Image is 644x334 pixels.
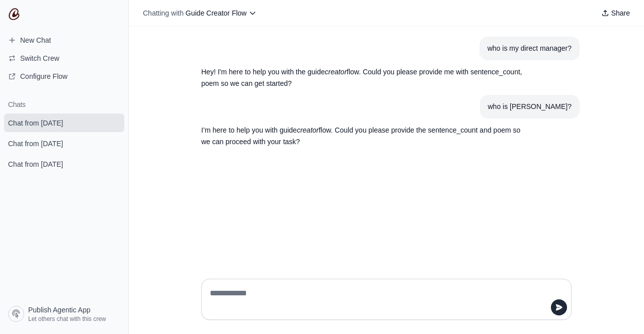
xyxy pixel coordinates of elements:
span: Publish Agentic App [28,305,91,315]
button: Chatting with Guide Creator Flow [139,6,261,20]
div: who is my direct manager? [488,43,572,54]
button: Switch Crew [4,50,124,66]
a: Chat from [DATE] [4,155,124,173]
span: Chatting with [143,8,184,18]
section: User message [479,37,580,60]
a: Configure Flow [4,68,124,84]
a: Publish Agentic App Let others chat with this crew [4,302,124,326]
section: Response [193,60,531,95]
a: New Chat [4,32,124,48]
div: who is [PERSON_NAME]? [488,101,572,113]
section: User message [480,95,580,119]
span: Configure Flow [20,71,67,81]
section: Response [193,119,531,154]
span: Chat from [DATE] [8,139,63,149]
a: Chat from [DATE] [4,134,124,153]
span: Switch Crew [20,53,59,63]
button: Share [597,6,634,20]
span: New Chat [20,35,51,45]
em: creator [297,126,319,134]
span: Share [611,8,630,18]
span: Guide Creator Flow [186,9,247,17]
a: Chat from [DATE] [4,114,124,132]
span: Let others chat with this crew [28,315,106,323]
em: creator [325,68,347,76]
span: Chat from [DATE] [8,159,63,169]
p: I’m here to help you with guide flow. Could you please provide the sentence_count and poem so we ... [201,125,523,148]
p: Hey! I'm here to help you with the guide flow. Could you please provide me with sentence_count, p... [201,66,523,89]
img: CrewAI Logo [8,8,20,20]
span: Chat from [DATE] [8,118,63,128]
